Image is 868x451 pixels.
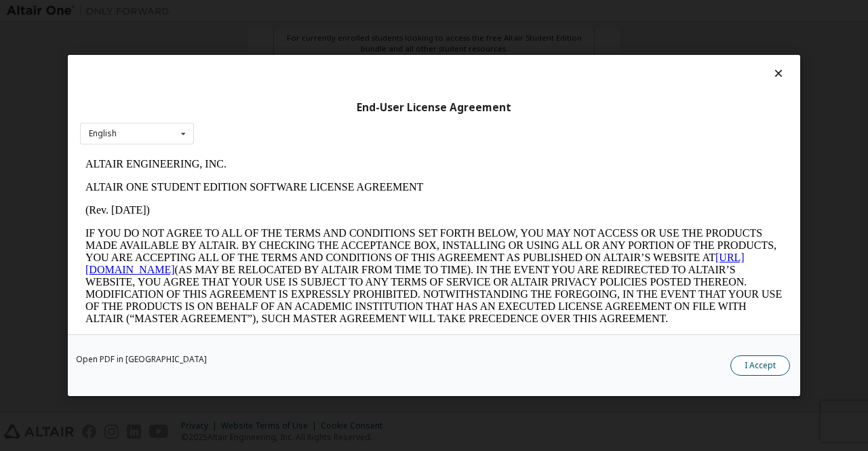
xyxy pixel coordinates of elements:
p: (Rev. [DATE]) [5,52,703,64]
p: ALTAIR ONE STUDENT EDITION SOFTWARE LICENSE AGREEMENT [5,28,703,41]
p: ALTAIR ENGINEERING, INC. [5,5,703,18]
button: I Accept [730,355,790,376]
div: English [89,130,117,138]
a: [URL][DOMAIN_NAME] [5,99,665,123]
div: End-User License Agreement [80,101,788,115]
p: IF YOU DO NOT AGREE TO ALL OF THE TERMS AND CONDITIONS SET FORTH BELOW, YOU MAY NOT ACCESS OR USE... [5,75,703,172]
a: Open PDF in [GEOGRAPHIC_DATA] [76,355,207,364]
p: This Altair One Student Edition Software License Agreement (“Agreement”) is between Altair Engine... [5,183,703,232]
